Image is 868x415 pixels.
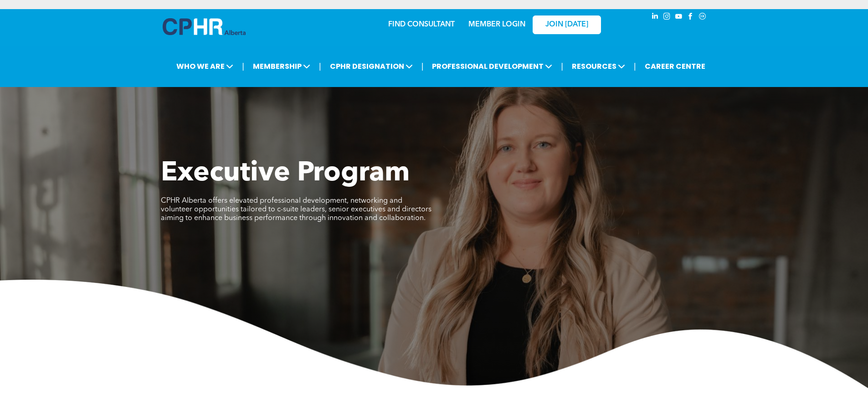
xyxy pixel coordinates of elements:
[163,18,246,35] img: A blue and white logo for cp alberta
[642,58,708,75] a: CAREER CENTRE
[545,20,588,29] span: JOIN [DATE]
[698,11,708,24] a: Social network
[533,15,601,34] a: JOIN [DATE]
[327,58,416,75] span: CPHR DESIGNATION
[662,11,672,24] a: instagram
[174,58,236,75] span: WHO WE ARE
[674,11,684,24] a: youtube
[388,21,455,28] a: FIND CONSULTANT
[650,11,660,24] a: linkedin
[161,160,410,187] span: Executive Program
[634,57,636,76] li: |
[250,58,313,75] span: MEMBERSHIP
[421,57,424,76] li: |
[561,57,563,76] li: |
[242,57,244,76] li: |
[686,11,696,24] a: facebook
[319,57,321,76] li: |
[468,21,525,28] a: MEMBER LOGIN
[429,58,555,75] span: PROFESSIONAL DEVELOPMENT
[161,197,431,222] span: CPHR Alberta offers elevated professional development, networking and volunteer opportunities tai...
[569,58,628,75] span: RESOURCES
